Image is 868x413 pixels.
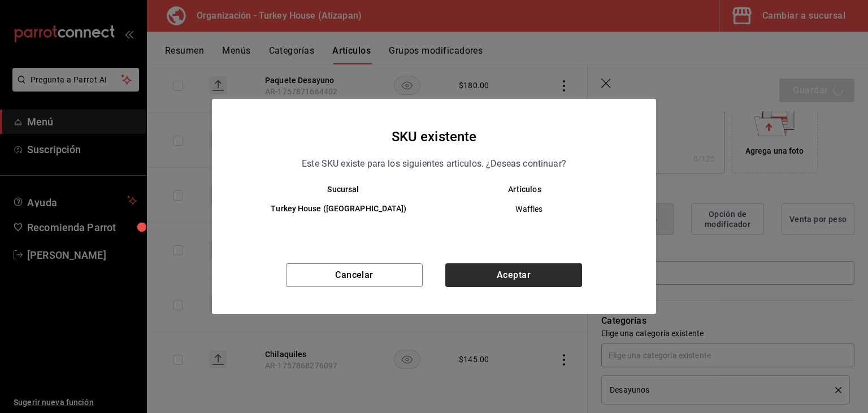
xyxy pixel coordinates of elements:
[235,185,434,194] th: Sucursal
[302,156,566,171] p: Este SKU existe para los siguientes articulos. ¿Deseas continuar?
[286,263,423,287] button: Cancelar
[253,203,425,215] h6: Turkey House ([GEOGRAPHIC_DATA])
[434,185,633,194] th: Artículos
[392,126,477,147] h4: SKU existente
[444,203,615,215] span: Waffles
[445,263,582,287] button: Aceptar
